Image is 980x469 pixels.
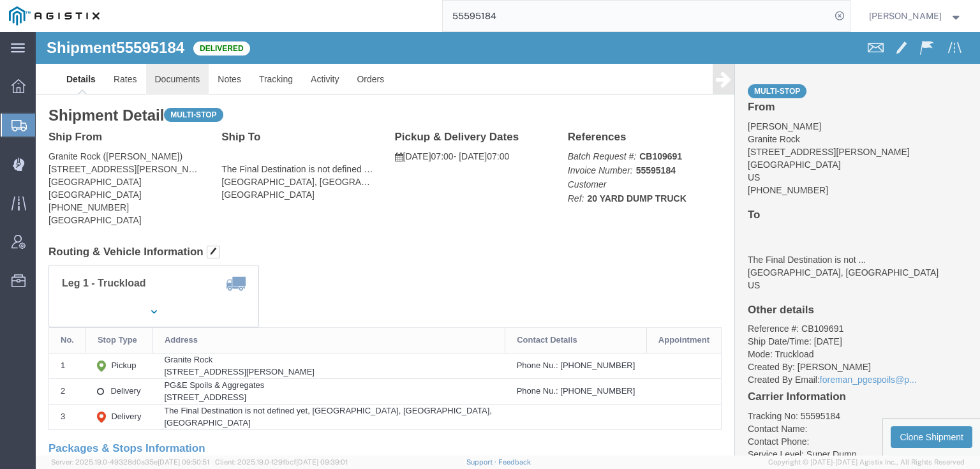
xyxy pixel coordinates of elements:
span: [DATE] 09:50:51 [158,458,209,466]
span: Server: 2025.19.0-49328d0a35e [51,458,209,466]
button: [PERSON_NAME] [868,8,963,24]
span: [DATE] 09:39:01 [296,458,348,466]
input: Search for shipment number, reference number [443,1,831,31]
a: Support [466,458,498,466]
span: Client: 2025.19.0-129fbcf [215,458,348,466]
span: Tammy Bray [869,9,942,23]
iframe: FS Legacy Container [36,32,980,456]
a: Feedback [498,458,531,466]
span: Copyright © [DATE]-[DATE] Agistix Inc., All Rights Reserved [768,457,965,468]
img: logo [9,6,100,26]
